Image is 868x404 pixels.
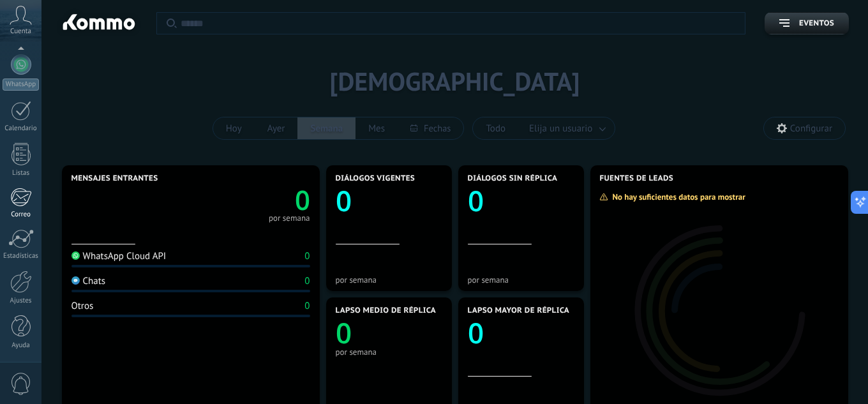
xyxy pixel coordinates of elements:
[527,120,595,137] span: Elija un usuario
[336,174,415,183] span: Diálogos vigentes
[398,117,463,139] button: Fechas
[468,313,484,352] text: 0
[3,211,40,219] div: Correo
[3,79,39,91] div: WhatsApp
[336,313,352,352] text: 0
[269,215,310,221] div: por semana
[3,169,40,177] div: Listas
[336,275,442,285] div: por semana
[297,117,355,139] button: Semana
[71,250,167,262] div: WhatsApp Cloud API
[799,19,834,28] span: Eventos
[255,117,298,139] button: Ayer
[518,117,615,139] button: Elija un usuario
[304,300,310,312] div: 0
[599,191,754,202] div: No hay suficientes datos para mostrar
[71,275,106,287] div: Chats
[71,251,80,260] img: WhatsApp Cloud API
[3,341,40,350] div: Ayuda
[336,306,437,315] span: Lapso medio de réplica
[468,174,558,183] span: Diálogos sin réplica
[3,124,40,133] div: Calendario
[304,250,310,262] div: 0
[600,174,674,183] span: Fuentes de leads
[468,181,484,220] text: 0
[468,275,574,285] div: por semana
[468,306,569,315] span: Lapso mayor de réplica
[765,12,849,34] button: Eventos
[790,123,832,134] span: Configurar
[213,117,255,139] button: Hoy
[191,182,310,218] a: 0
[295,182,310,218] text: 0
[71,300,94,312] div: Otros
[3,252,40,260] div: Estadísticas
[10,27,31,36] span: Cuenta
[336,347,442,357] div: por semana
[3,297,40,305] div: Ajustes
[473,117,518,139] button: Todo
[304,275,310,287] div: 0
[336,181,352,220] text: 0
[71,174,158,183] span: Mensajes entrantes
[355,117,398,139] button: Mes
[71,276,80,285] img: Chats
